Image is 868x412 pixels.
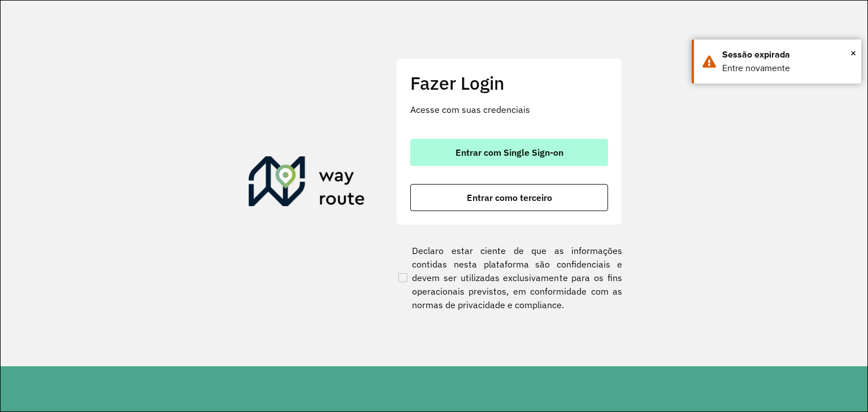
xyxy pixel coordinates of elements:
span: Entrar com Single Sign-on [455,148,563,157]
p: Acesse com suas credenciais [410,103,608,116]
img: Roteirizador AmbevTech [249,156,365,211]
h2: Fazer Login [410,72,608,94]
label: Declaro estar ciente de que as informações contidas nesta plataforma são confidenciais e devem se... [396,244,622,312]
button: Close [850,45,856,62]
button: button [410,184,608,211]
div: Entre novamente [722,62,853,75]
span: × [850,45,856,62]
button: button [410,139,608,166]
span: Entrar como terceiro [467,193,552,202]
div: Sessão expirada [722,48,853,62]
